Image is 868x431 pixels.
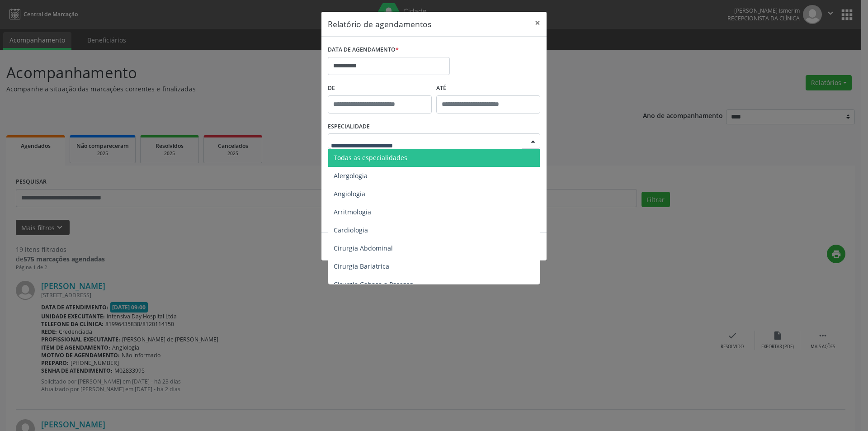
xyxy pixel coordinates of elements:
[334,189,365,198] span: Angiologia
[334,280,413,289] span: Cirurgia Cabeça e Pescoço
[328,43,399,57] label: DATA DE AGENDAMENTO
[328,120,370,134] label: ESPECIALIDADE
[334,244,393,252] span: Cirurgia Abdominal
[328,81,432,95] label: De
[328,18,431,30] h5: Relatório de agendamentos
[436,81,540,95] label: ATÉ
[334,262,389,270] span: Cirurgia Bariatrica
[334,226,368,234] span: Cardiologia
[528,12,547,34] button: Close
[334,153,407,162] span: Todas as especialidades
[334,208,371,216] span: Arritmologia
[334,171,368,180] span: Alergologia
